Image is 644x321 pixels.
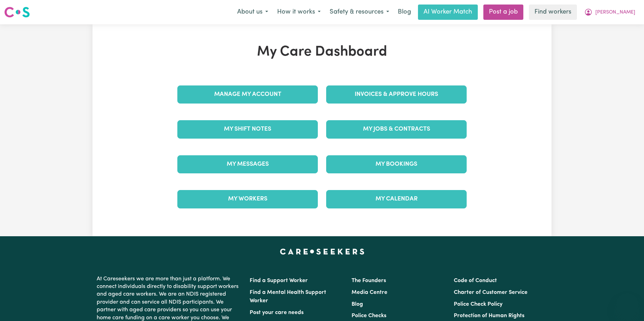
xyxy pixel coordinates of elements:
a: Post a job [483,5,523,20]
span: [PERSON_NAME] [595,9,635,16]
a: Post your care needs [250,310,304,315]
a: My Bookings [326,155,467,173]
a: Find a Mental Health Support Worker [250,290,326,304]
button: Safety & resources [325,5,394,19]
a: Careseekers logo [4,4,30,20]
iframe: Button to launch messaging window [616,293,638,315]
a: Police Checks [352,313,386,319]
a: My Calendar [326,190,467,208]
button: How it works [273,5,325,19]
h1: My Care Dashboard [173,44,471,60]
a: My Workers [177,190,318,208]
button: About us [233,5,273,19]
a: Careseekers home page [280,249,364,254]
a: Charter of Customer Service [454,290,528,295]
a: Media Centre [352,290,387,295]
a: Blog [394,5,415,20]
button: My Account [580,5,640,19]
a: AI Worker Match [418,5,478,20]
a: Invoices & Approve Hours [326,85,467,104]
a: My Jobs & Contracts [326,120,467,138]
a: My Shift Notes [177,120,318,138]
a: The Founders [352,278,386,283]
a: My Messages [177,155,318,173]
a: Code of Conduct [454,278,497,283]
a: Blog [352,302,363,307]
a: Find workers [529,5,577,20]
img: Careseekers logo [4,6,30,18]
a: Manage My Account [177,85,318,104]
a: Find a Support Worker [250,278,308,283]
a: Protection of Human Rights [454,313,524,319]
a: Police Check Policy [454,302,502,307]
